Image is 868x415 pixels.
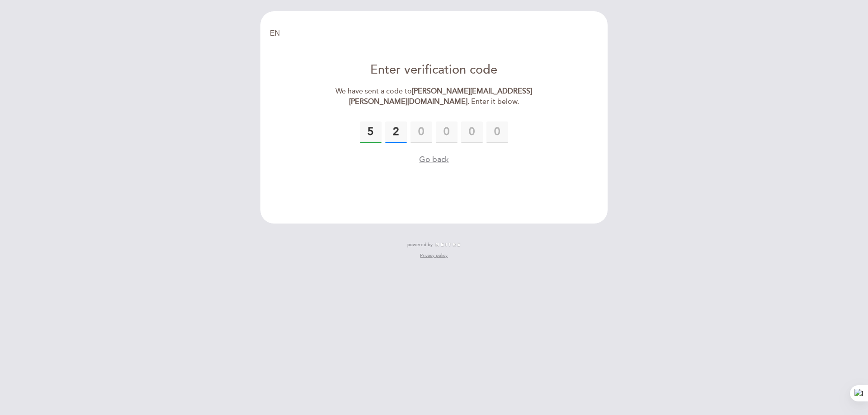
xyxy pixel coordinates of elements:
[360,121,382,143] input: 0
[420,252,448,259] a: Privacy policy
[385,121,407,143] input: 0
[419,154,449,165] button: Go back
[410,121,432,143] input: 0
[407,242,461,248] a: powered by
[330,61,538,79] div: Enter verification code
[486,121,508,143] input: 0
[407,242,433,248] span: powered by
[436,121,458,143] input: 0
[349,87,533,106] strong: [PERSON_NAME][EMAIL_ADDRESS][PERSON_NAME][DOMAIN_NAME]
[461,121,483,143] input: 0
[435,242,461,247] img: MEITRE
[330,86,538,107] div: We have sent a code to . Enter it below.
